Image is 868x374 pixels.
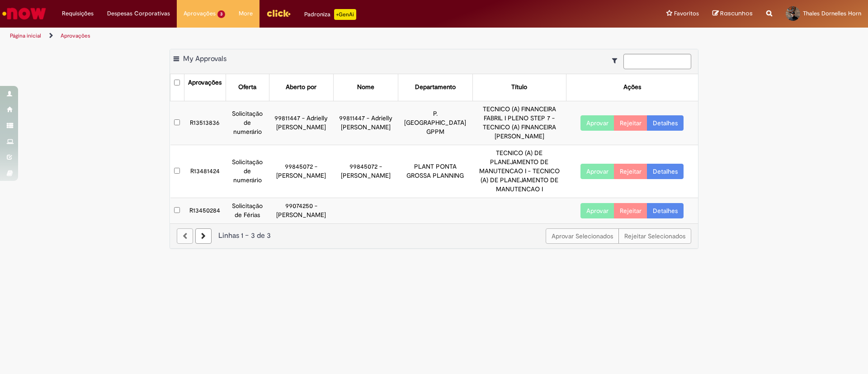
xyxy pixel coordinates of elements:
[226,145,269,198] td: Solicitação de numerário
[334,9,356,20] p: +GenAi
[398,101,472,145] td: P. [GEOGRAPHIC_DATA] GPPM
[674,9,699,18] span: Favoritos
[472,101,566,145] td: TECNICO (A) FINANCEIRA FABRIL I PLENO STEP 7 - TECNICO (A) FINANCEIRA [PERSON_NAME]
[612,57,622,64] i: Mostrar filtros para: Suas Solicitações
[269,101,334,145] td: 99811447 - Adrielly [PERSON_NAME]
[226,198,269,223] td: Solicitação de Férias
[10,32,41,39] a: Página inicial
[269,198,334,223] td: 99074250 - [PERSON_NAME]
[415,83,456,92] div: Departamento
[239,9,253,18] span: More
[62,9,94,18] span: Requisições
[177,231,691,241] div: Linhas 1 − 3 de 3
[712,9,753,18] a: Rascunhos
[238,83,256,92] div: Oferta
[580,164,614,179] button: Aprovar
[286,83,316,92] div: Aberto por
[61,32,90,39] a: Aprovações
[614,115,647,131] button: Rejeitar
[184,198,226,223] td: R13450284
[184,101,226,145] td: R13513836
[226,101,269,145] td: Solicitação de numerário
[184,9,216,18] span: Aprovações
[334,145,398,198] td: 99845072 - [PERSON_NAME]
[580,115,614,131] button: Aprovar
[647,203,684,218] a: Detalhes
[1,5,47,23] img: ServiceNow
[184,74,226,101] th: Aprovações
[269,145,334,198] td: 99845072 - [PERSON_NAME]
[614,164,647,179] button: Rejeitar
[107,9,170,18] span: Despesas Corporativas
[720,9,753,18] span: Rascunhos
[647,164,684,179] a: Detalhes
[647,115,684,131] a: Detalhes
[357,83,374,92] div: Nome
[184,145,226,198] td: R13481424
[217,10,225,18] span: 3
[580,203,614,218] button: Aprovar
[398,145,472,198] td: PLANT PONTA GROSSA PLANNING
[304,9,356,20] div: Padroniza
[7,28,572,44] ul: Trilhas de página
[334,101,398,145] td: 99811447 - Adrielly [PERSON_NAME]
[803,9,861,17] span: Thales Dornelles Horn
[623,83,641,92] div: Ações
[183,54,226,63] span: My Approvals
[511,83,527,92] div: Título
[266,6,291,20] img: click_logo_yellow_360x200.png
[614,203,647,218] button: Rejeitar
[188,78,222,87] div: Aprovações
[472,145,566,198] td: TECNICO (A) DE PLANEJAMENTO DE MANUTENCAO I - TECNICO (A) DE PLANEJAMENTO DE MANUTENCAO I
